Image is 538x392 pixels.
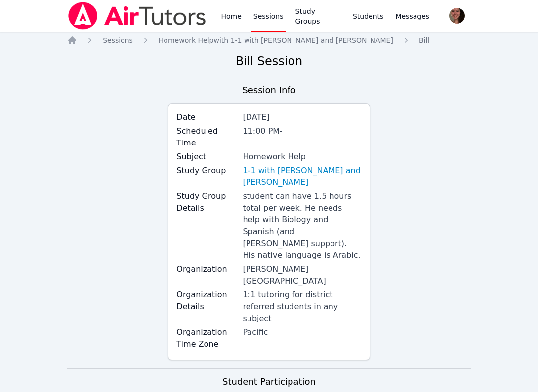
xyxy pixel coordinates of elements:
[159,36,393,45] a: Homework Helpwith 1-1 with [PERSON_NAME] and [PERSON_NAME]
[103,36,133,44] span: Sessions
[242,83,295,97] h3: Session Info
[243,289,361,324] div: 1:1 tutoring for district referred students in any subject
[243,190,361,261] div: student can have 1.5 hours total per week. He needs help with Biology and Spanish (and [PERSON_NA...
[67,375,471,389] h3: Student Participation
[176,190,237,214] label: Study Group Details
[395,11,429,21] span: Messages
[243,111,361,123] div: [DATE]
[419,36,429,44] span: Bill
[243,326,361,338] div: Pacific
[243,165,361,188] a: 1-1 with [PERSON_NAME] and [PERSON_NAME]
[243,263,361,287] div: [PERSON_NAME][GEOGRAPHIC_DATA]
[176,165,237,177] label: Study Group
[67,36,471,45] nav: Breadcrumb
[419,36,429,45] a: Bill
[176,111,237,123] label: Date
[67,53,471,69] h2: Bill Session
[159,36,393,44] span: Homework Help with 1-1 with [PERSON_NAME] and [PERSON_NAME]
[243,125,361,137] div: 11:00 PM -
[243,151,361,163] div: Homework Help
[176,263,237,275] label: Organization
[176,125,237,149] label: Scheduled Time
[103,36,133,45] a: Sessions
[67,2,207,30] img: Air Tutors
[176,326,237,350] label: Organization Time Zone
[176,151,237,163] label: Subject
[176,289,237,313] label: Organization Details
